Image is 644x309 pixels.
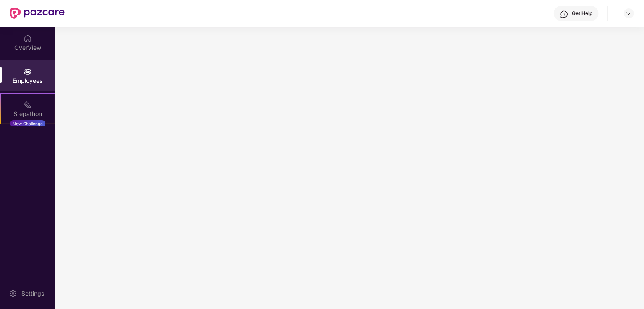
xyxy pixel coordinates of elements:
[9,289,17,298] img: svg+xml;base64,PHN2ZyBpZD0iU2V0dGluZy0yMHgyMCIgeG1sbnM9Imh0dHA6Ly93d3cudzMub3JnLzIwMDAvc3ZnIiB3aW...
[10,8,65,19] img: New Pazcare Logo
[24,34,32,43] img: svg+xml;base64,PHN2ZyBpZD0iSG9tZSIgeG1sbnM9Imh0dHA6Ly93d3cudzMub3JnLzIwMDAvc3ZnIiB3aWR0aD0iMjAiIG...
[24,67,32,76] img: svg+xml;base64,PHN2ZyBpZD0iRW1wbG95ZWVzIiB4bWxucz0iaHR0cDovL3d3dy53My5vcmcvMjAwMC9zdmciIHdpZHRoPS...
[10,120,45,127] div: New Challenge
[19,289,47,298] div: Settings
[626,10,632,17] img: svg+xml;base64,PHN2ZyBpZD0iRHJvcGRvd24tMzJ4MzIiIHhtbG5zPSJodHRwOi8vd3d3LnczLm9yZy8yMDAwL3N2ZyIgd2...
[572,10,592,17] div: Get Help
[1,110,55,118] div: Stepathon
[24,100,32,109] img: svg+xml;base64,PHN2ZyB4bWxucz0iaHR0cDovL3d3dy53My5vcmcvMjAwMC9zdmciIHdpZHRoPSIyMSIgaGVpZ2h0PSIyMC...
[560,10,568,18] img: svg+xml;base64,PHN2ZyBpZD0iSGVscC0zMngzMiIgeG1sbnM9Imh0dHA6Ly93d3cudzMub3JnLzIwMDAvc3ZnIiB3aWR0aD...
